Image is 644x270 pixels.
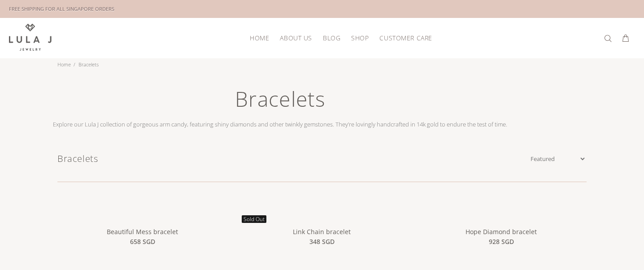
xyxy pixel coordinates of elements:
a: Hope Diamond bracelet [466,227,537,236]
a: Home [57,61,71,68]
h1: Bracelets [57,152,529,165]
span: Sold Out [242,215,266,223]
a: Link Chain bracelet [293,227,351,236]
span: 348 SGD [309,237,335,247]
span: Shop [351,35,369,41]
a: Hope Diamond bracelet [416,211,587,219]
a: Link Chain bracelet Sold Out [237,211,407,219]
a: Customer Care [374,31,432,45]
a: Beautiful Mess bracelet [107,227,178,236]
span: 658 SGD [130,237,155,247]
span: 928 SGD [489,237,514,247]
div: FREE SHIPPING FOR ALL SINGAPORE ORDERS [9,4,114,14]
li: Bracelets [74,58,101,71]
a: Blog [318,31,346,45]
span: Customer Care [379,35,432,41]
span: About Us [280,35,312,41]
a: Beautiful Mess bracelet [57,211,228,219]
a: Shop [346,31,374,45]
h1: Bracelets [53,85,507,120]
a: About Us [274,31,317,45]
div: Explore our Lula J collection of gorgeous arm candy, featuring shiny diamonds and other twinkly g... [53,85,507,129]
span: HOME [250,35,269,41]
span: Blog [323,35,340,41]
a: HOME [244,31,274,45]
